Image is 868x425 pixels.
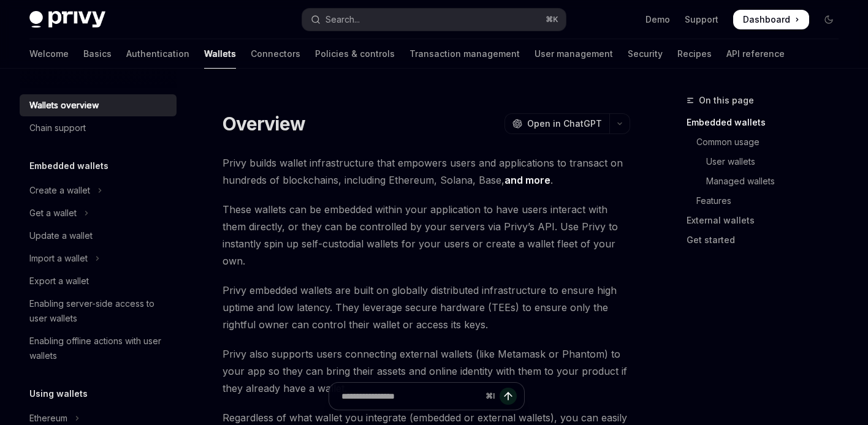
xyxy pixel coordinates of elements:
[687,211,848,230] a: External wallets
[677,39,712,69] a: Recipes
[29,334,169,363] div: Enabling offline actions with user wallets
[645,13,670,26] a: Demo
[687,152,848,171] a: User wallets
[504,174,550,187] a: and more
[341,383,481,410] input: Ask a question...
[20,330,177,367] a: Enabling offline actions with user wallets
[223,201,630,269] span: These wallets can be embedded within your application to have users interact with them directly, ...
[29,183,90,198] div: Create a wallet
[29,159,108,173] h5: Embedded wallets
[29,296,169,326] div: Enabling server-side access to user wallets
[29,206,77,220] div: Get a wallet
[223,345,630,397] span: Privy also supports users connecting external wallets (like Metamask or Phantom) to your app so t...
[20,202,177,224] button: Toggle Get a wallet section
[500,388,517,405] button: Send message
[29,274,89,288] div: Export a wallet
[527,118,602,130] span: Open in ChatGPT
[20,117,177,139] a: Chain support
[20,179,177,201] button: Toggle Create a wallet section
[687,230,848,250] a: Get started
[29,228,93,243] div: Update a wallet
[409,39,520,69] a: Transaction management
[20,94,177,116] a: Wallets overview
[223,282,630,333] span: Privy embedded wallets are built on globally distributed infrastructure to ensure high uptime and...
[29,98,99,113] div: Wallets overview
[504,113,609,134] button: Open in ChatGPT
[726,39,785,69] a: API reference
[685,13,718,26] a: Support
[29,251,88,266] div: Import a wallet
[20,247,177,269] button: Toggle Import a wallet section
[29,121,86,135] div: Chain support
[315,39,395,69] a: Policies & controls
[699,93,754,108] span: On this page
[223,154,630,189] span: Privy builds wallet infrastructure that empowers users and applications to transact on hundreds o...
[251,39,300,69] a: Connectors
[29,39,69,69] a: Welcome
[535,39,613,69] a: User management
[223,113,305,135] h1: Overview
[687,132,848,152] a: Common usage
[546,15,558,24] span: ⌘ K
[302,9,565,31] button: Open search
[83,39,112,69] a: Basics
[743,13,790,26] span: Dashboard
[204,39,236,69] a: Wallets
[733,10,809,29] a: Dashboard
[20,225,177,247] a: Update a wallet
[29,11,105,28] img: dark logo
[20,293,177,329] a: Enabling server-side access to user wallets
[29,386,88,401] h5: Using wallets
[126,39,189,69] a: Authentication
[628,39,663,69] a: Security
[819,10,839,29] button: Toggle dark mode
[20,270,177,292] a: Export a wallet
[687,191,848,211] a: Features
[325,12,360,27] div: Search...
[687,113,848,132] a: Embedded wallets
[687,171,848,191] a: Managed wallets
